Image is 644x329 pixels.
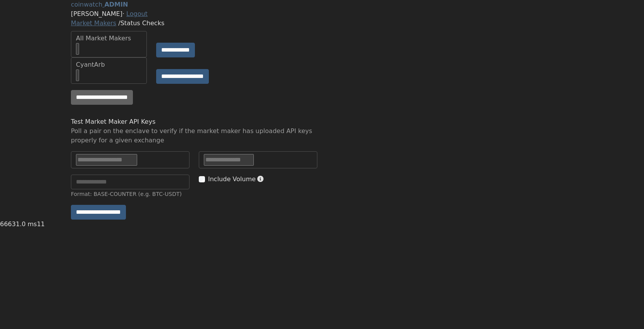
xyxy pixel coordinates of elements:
span: ms [28,220,37,228]
div: Status Checks [71,19,573,28]
a: coinwatch ADMIN [71,1,128,8]
div: [PERSON_NAME] [71,9,573,19]
div: Poll a pair on the enclave to verify if the market maker has uploaded API keys properly for a giv... [71,126,317,145]
label: Include Volume [208,175,256,184]
div: CyantArb [76,60,142,69]
div: Test Market Maker API Keys [71,117,317,126]
div: All Market Makers [76,34,142,43]
small: Format: BASE-COUNTER (e.g. BTC-USDT) [71,191,182,197]
a: Market Makers [71,19,116,27]
span: / [118,19,120,27]
a: Logout [126,10,148,17]
span: · [122,10,124,17]
span: 11 [37,220,45,228]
